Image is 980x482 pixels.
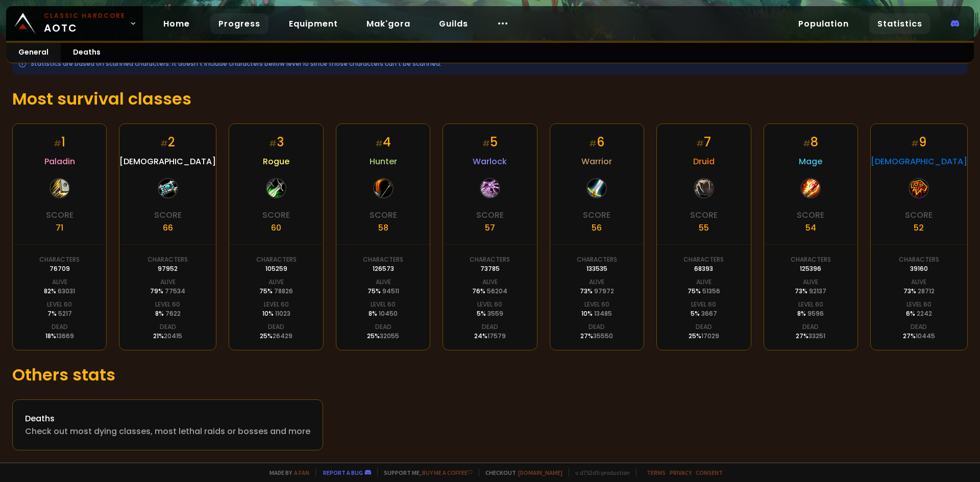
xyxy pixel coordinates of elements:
div: Score [370,209,397,221]
div: Deaths [25,412,310,425]
div: 68393 [694,264,713,273]
div: 8 [803,133,818,151]
span: 92137 [809,287,826,295]
div: Characters [256,255,297,264]
div: Dead [160,322,176,332]
div: Level 60 [584,300,609,309]
span: 56204 [487,287,507,295]
div: Level 60 [477,300,502,309]
div: Alive [911,277,926,287]
small: # [482,138,490,149]
span: 17579 [487,332,506,340]
small: # [589,138,597,149]
div: 125396 [800,264,821,273]
div: 75 % [259,287,293,296]
span: 13669 [56,332,74,340]
div: 9 [911,133,926,151]
div: Characters [148,255,188,264]
span: 33251 [808,332,825,340]
div: 27 % [796,332,825,341]
span: 7622 [165,309,181,318]
a: Privacy [670,469,692,476]
div: 57 [485,221,495,234]
span: 32055 [380,332,399,340]
div: Alive [482,277,498,287]
span: 5217 [58,309,72,318]
small: Classic Hardcore [44,11,126,20]
span: 11023 [275,309,290,318]
span: Hunter [370,155,397,168]
div: Alive [160,277,176,287]
span: 63031 [58,287,75,295]
h1: Others stats [12,363,968,387]
div: Level 60 [691,300,716,309]
div: 39160 [910,264,928,273]
div: 27 % [903,332,935,341]
div: Dead [268,322,284,332]
span: 35550 [593,332,613,340]
small: # [911,138,919,149]
span: 17029 [701,332,719,340]
div: 76709 [50,264,70,273]
div: 7 [696,133,711,151]
div: Dead [911,322,927,332]
span: 94511 [382,287,399,295]
small: # [160,138,168,149]
div: Score [154,209,182,221]
span: Checkout [479,469,562,476]
div: Level 60 [264,300,289,309]
div: Dead [802,322,819,332]
a: Equipment [281,13,346,34]
span: 20415 [164,332,182,340]
a: Consent [696,469,723,476]
div: 75 % [688,287,720,296]
div: 5 % [477,309,503,318]
div: 52 [914,221,924,234]
div: Score [583,209,610,221]
span: [DEMOGRAPHIC_DATA] [871,155,967,168]
div: Dead [52,322,68,332]
a: General [6,43,61,63]
a: Deaths [61,43,113,63]
div: Dead [589,322,605,332]
div: 4 [375,133,391,151]
div: Alive [589,277,604,287]
span: 77534 [165,287,185,295]
span: Made by [263,469,309,476]
small: # [803,138,811,149]
div: Statistics are based on scanned characters. It doesn't include characters bellow level 10 since t... [12,53,968,74]
div: 60 [271,221,281,234]
div: Score [690,209,718,221]
div: 8 % [369,309,398,318]
small: # [375,138,383,149]
span: 97972 [594,287,614,295]
span: 10450 [379,309,398,318]
div: 10 % [262,309,290,318]
div: 73 % [580,287,614,296]
div: 18 % [45,332,74,341]
a: [DOMAIN_NAME] [518,469,562,476]
span: AOTC [44,11,126,36]
div: 8 % [155,309,181,318]
a: Buy me a coffee [422,469,473,476]
div: 6 [589,133,604,151]
span: Warrior [581,155,612,168]
div: Score [476,209,504,221]
div: 75 % [367,287,399,296]
div: Characters [899,255,939,264]
div: 2 [160,133,175,151]
span: 26429 [273,332,292,340]
div: Alive [376,277,391,287]
div: Characters [363,255,403,264]
div: Check out most dying classes, most lethal raids or bosses and more [25,425,310,438]
small: # [54,138,61,149]
a: a fan [294,469,309,476]
span: 10445 [916,332,935,340]
span: Mage [799,155,822,168]
div: Characters [470,255,510,264]
h1: Most survival classes [12,87,968,111]
a: Mak'gora [358,13,419,34]
div: Characters [791,255,831,264]
div: Alive [696,277,712,287]
span: Support me, [377,469,473,476]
